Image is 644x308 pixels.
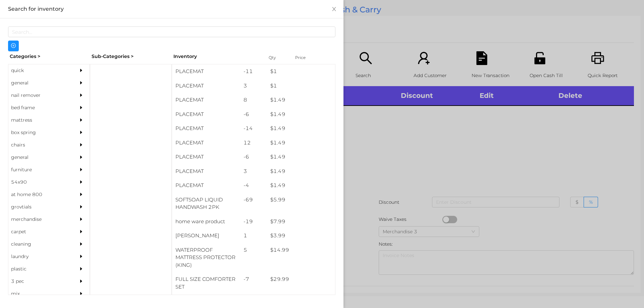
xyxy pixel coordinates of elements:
[8,226,69,238] div: carpet
[8,250,69,263] div: laundry
[172,229,240,243] div: [PERSON_NAME]
[240,136,267,150] div: 12
[8,51,90,62] div: Categories >
[267,214,335,229] div: $ 7.99
[267,79,335,93] div: $ 1
[240,93,267,107] div: 8
[8,164,69,176] div: furniture
[240,164,267,179] div: 3
[240,243,267,257] div: 5
[79,254,84,259] i: icon: caret-right
[172,136,240,150] div: PLACEMAT
[79,180,84,184] i: icon: caret-right
[267,164,335,179] div: $ 1.49
[172,214,240,229] div: home ware product
[8,151,69,164] div: general
[79,155,84,160] i: icon: caret-right
[172,193,240,214] div: SOFTSOAP LIQUID HANDWASH 2PK
[8,41,19,51] button: icon: plus-circle
[172,79,240,93] div: PLACEMAT
[79,105,84,110] i: icon: caret-right
[79,80,84,85] i: icon: caret-right
[79,142,84,147] i: icon: caret-right
[8,114,69,126] div: mattress
[172,64,240,79] div: PLACEMAT
[267,150,335,164] div: $ 1.49
[79,93,84,98] i: icon: caret-right
[8,126,69,139] div: box spring
[267,178,335,193] div: $ 1.49
[267,64,335,79] div: $ 1
[240,229,267,243] div: 1
[240,121,267,136] div: -14
[8,213,69,226] div: merchandise
[172,178,240,193] div: PLACEMAT
[79,130,84,135] i: icon: caret-right
[79,118,84,122] i: icon: caret-right
[331,6,337,12] i: icon: close
[8,64,69,77] div: quick
[240,178,267,193] div: -4
[267,243,335,257] div: $ 14.99
[79,242,84,246] i: icon: caret-right
[293,53,320,62] div: Price
[240,64,267,79] div: -11
[8,176,69,188] div: 54x90
[172,164,240,179] div: PLACEMAT
[267,107,335,122] div: $ 1.49
[240,214,267,229] div: -19
[240,193,267,207] div: -69
[8,89,69,102] div: nail remover
[240,272,267,287] div: -7
[79,204,84,209] i: icon: caret-right
[8,288,69,300] div: mix
[267,121,335,136] div: $ 1.49
[79,217,84,222] i: icon: caret-right
[8,275,69,288] div: 3 pec
[8,188,69,201] div: at home 800
[79,291,84,296] i: icon: caret-right
[267,229,335,243] div: $ 3.99
[267,193,335,207] div: $ 5.99
[267,136,335,150] div: $ 1.49
[240,150,267,164] div: -6
[8,77,69,89] div: general
[240,107,267,122] div: -6
[8,263,69,275] div: plastic
[8,26,335,37] input: Search...
[90,51,172,62] div: Sub-Categories >
[267,272,335,287] div: $ 29.99
[173,53,260,60] div: Inventory
[79,266,84,271] i: icon: caret-right
[8,139,69,151] div: chairs
[172,272,240,294] div: FULL SIZE COMFORTER SET
[240,79,267,93] div: 3
[172,93,240,107] div: PLACEMAT
[8,201,69,213] div: grovtials
[172,150,240,164] div: PLACEMAT
[8,238,69,250] div: cleaning
[79,192,84,197] i: icon: caret-right
[267,53,287,62] div: Qty
[172,121,240,136] div: PLACEMAT
[8,5,335,13] div: Search for inventory
[267,93,335,107] div: $ 1.49
[79,167,84,172] i: icon: caret-right
[8,102,69,114] div: bed frame
[79,229,84,234] i: icon: caret-right
[172,107,240,122] div: PLACEMAT
[79,279,84,284] i: icon: caret-right
[172,243,240,272] div: WATERPROOF MATTRESS PROTECTOR (KING)
[79,68,84,73] i: icon: caret-right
